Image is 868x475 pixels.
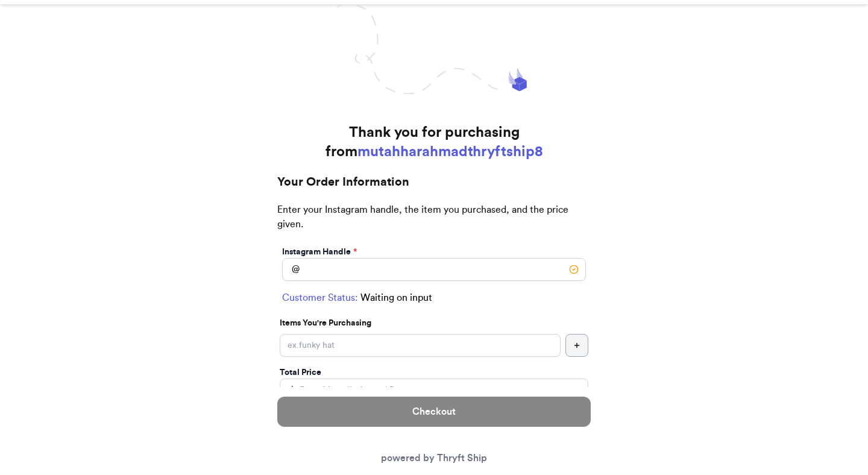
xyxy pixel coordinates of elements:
a: powered by Thryft Ship [381,453,487,463]
input: ex.funky hat [280,334,561,357]
img: Logo [505,67,532,94]
label: Total Price [280,366,321,379]
label: Instagram Handle [282,246,357,258]
span: Checkout [412,404,456,419]
span: Customer Status: [282,291,358,305]
span: mutahharahmadthryftship8 [357,145,543,159]
p: Enter your Instagram handle, the item you purchased, and the price given. [277,203,591,244]
span: Waiting on input [360,291,432,305]
h1: Thank you for purchasing from [325,123,543,162]
button: Checkout [277,397,591,427]
h2: Your Order Information [277,174,591,203]
div: @ [282,258,300,281]
div: $ [280,379,295,401]
input: Enter Mutually Agreed Payment [280,379,588,401]
p: Items You're Purchasing [280,317,588,329]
